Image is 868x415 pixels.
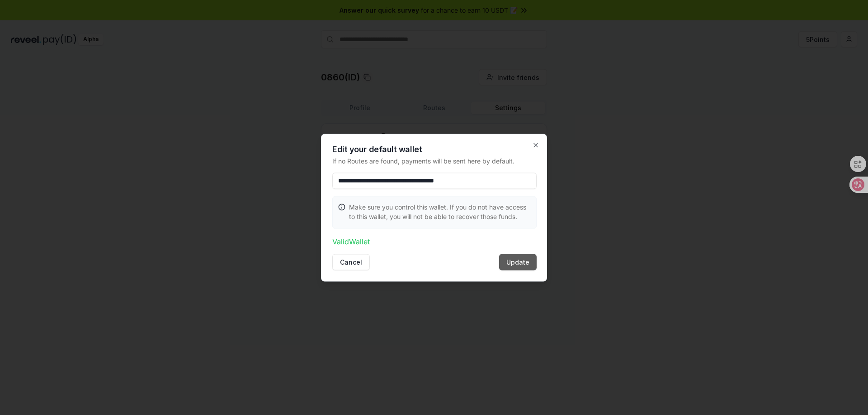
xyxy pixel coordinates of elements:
[332,145,537,153] h2: Edit your default wallet
[349,202,531,221] p: Make sure you control this wallet. If you do not have access to this wallet, you will not be able...
[332,254,370,270] button: Cancel
[332,236,537,247] p: Valid Wallet
[499,254,537,270] button: Update
[332,156,537,165] p: If no Routes are found, payments will be sent here by default.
